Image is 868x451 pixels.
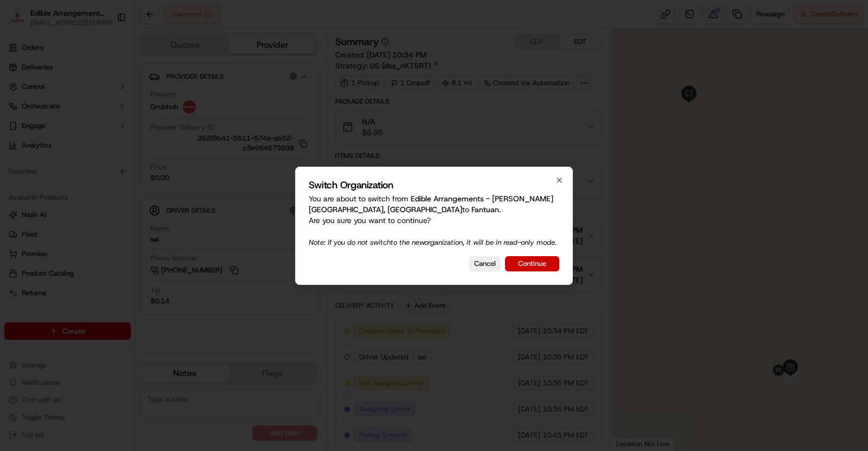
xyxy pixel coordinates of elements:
span: Note: If you do not switch to the new organization, it will be in read-only mode. [309,238,557,247]
button: Continue [505,256,559,271]
h2: Switch Organization [309,180,559,190]
span: Fantuan [471,205,499,214]
p: You are about to switch from to . Are you sure you want to continue? [309,193,559,247]
button: Cancel [469,256,501,271]
span: Edible Arrangements - [PERSON_NAME][GEOGRAPHIC_DATA], [GEOGRAPHIC_DATA] [309,194,553,214]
